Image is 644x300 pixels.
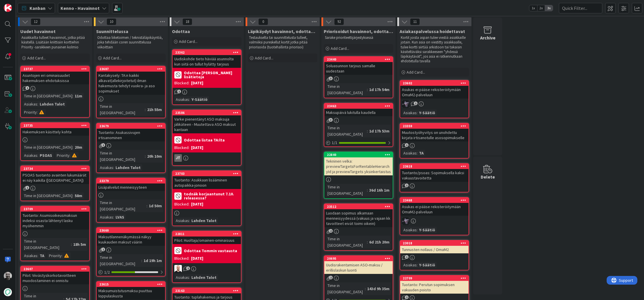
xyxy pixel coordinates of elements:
[23,67,89,71] div: 23737
[145,106,146,113] span: :
[174,217,189,224] div: Asiakas
[141,257,142,264] span: :
[21,171,89,184] div: PSOAS tuotanto avainten lukumäärät ei näy kaikilla ([GEOGRAPHIC_DATA])
[403,81,469,85] div: 23602
[72,192,73,199] span: :
[400,81,469,99] div: 23602Asukas ei pääse rekisteröitymään OmaM2-palveluun
[324,57,393,75] div: 23440Soluasunnon tarjous samalle uudestaan
[21,128,89,136] div: Hakemuksen käsittely kohta
[23,93,72,99] div: Time in [GEOGRAPHIC_DATA]
[20,28,56,34] span: Uudet havainnot
[12,1,26,8] span: Support
[21,123,89,136] div: 23735Hakemuksen käsittely kohta
[324,62,393,75] div: Soluasunnon tarjous samalle uudestaan
[23,167,89,171] div: 23734
[559,3,602,13] input: Quick Filter...
[23,207,89,211] div: 23709
[324,152,393,157] div: 22840
[481,173,495,180] div: Delete
[327,153,393,157] div: 22840
[21,206,89,212] div: 23709
[96,28,128,34] span: Suunnittelussa
[186,266,190,270] span: 1
[327,205,393,209] div: 23512
[331,46,349,51] span: Add Card...
[324,28,393,34] span: Priorisoidut havainnot, odottaa kehityskapaa
[98,199,147,212] div: Time in [GEOGRAPHIC_DATA]
[23,252,37,259] div: Asiakas
[147,203,163,209] div: 1d 50m
[258,18,268,25] span: 0
[21,72,89,84] div: Asuntojen eri ominaisuudet hakemuksen ehdotuksissa
[326,184,367,197] div: Time in [GEOGRAPHIC_DATA]
[175,172,241,176] div: 23703
[37,152,38,159] span: :
[21,66,89,72] div: 23737
[418,227,437,233] div: Y-Säätiö
[189,217,190,224] span: :
[400,81,469,86] div: 23602
[142,257,163,264] div: 1d 19h 1m
[400,241,469,246] div: 23018
[417,262,418,268] span: :
[325,35,392,40] p: Sarake prioriteettijärjestyksessä
[37,101,38,107] span: :
[31,18,41,25] span: 12
[99,124,165,128] div: 23679
[98,214,113,220] div: Asiakas
[417,227,418,233] span: :
[175,50,241,54] div: 23362
[25,186,29,190] span: 1
[99,282,165,286] div: 23615
[324,204,393,227] div: 23512Luodaan sopimus alkamaan menneisyydessä (vakuus ja vajaan kk tavoitteet eivät toimi oikein)
[184,249,237,253] b: Odottaa Tommin vastausta
[174,201,189,207] div: Blocked:
[400,164,469,169] div: 23618
[418,150,425,156] div: TA
[38,152,54,159] div: PSOAS
[21,212,89,230] div: Tuotanto: Asumisoikeusmaksun indeksi osasta lähtenyt lasku myöhemmin
[327,257,393,261] div: 20695
[173,154,241,162] div: JT
[403,241,469,245] div: 23018
[405,143,409,147] span: 1
[61,5,100,11] b: Kenno - Havainnot
[418,110,437,116] div: Y-Säätiö
[23,238,71,251] div: Time in [GEOGRAPHIC_DATA]
[173,55,241,68] div: Uudiskohde tieto häviää asunnolta kun siitä on tullut hylätty tarjous
[329,276,333,279] span: 2
[400,281,469,294] div: Tuotanto: Perutun sopimuksen vakuuden poisto
[248,28,317,34] span: Läpikäydyt havainnot, odottaa priorisointia
[114,164,142,171] div: Lahden Talot
[407,70,425,75] span: Add Card...
[146,153,163,159] div: 20h 10m
[98,254,141,267] div: Time in [GEOGRAPHIC_DATA]
[21,266,89,284] div: 23607Pilot: Viivästyskorkotavoitteen muodostaminen ei onnistu
[403,276,469,280] div: 22709
[402,100,409,108] img: LM
[400,246,469,253] div: Tunnusten nollaus / OmaM2
[400,123,469,129] div: 23359
[97,282,165,287] div: 23615
[334,18,344,25] span: 92
[173,231,241,237] div: 22811
[400,203,469,216] div: Asukas ei pääse rekisteröitymään OmaM2-palveluun
[30,5,45,12] span: Kanban
[327,104,393,108] div: 23463
[184,71,239,79] b: Odottaa [PERSON_NAME] lisätietoja
[174,274,189,281] div: Asiakas
[97,66,165,95] div: 23687Kantakysely: TA:n kaikki alkavat(allekirjoitetut) ilman hakemusta tehdyt vuokra- ja aso sopi...
[324,256,393,261] div: 20695
[27,55,46,61] span: Add Card...
[97,233,165,246] div: Maksutilannenäkymässä näkyy kuukauden maksut väärin
[402,150,417,156] div: Asiakas
[21,166,89,171] div: 23734
[403,198,469,202] div: 23468
[55,152,69,159] div: Priority
[97,66,165,72] div: 23687
[329,118,333,122] span: 3
[73,144,84,150] div: 20m
[418,262,437,268] div: Y-Säätiö
[173,110,241,133] div: 23586Varke pienentänyt ASO maksuja jälikäteen - Muutettava ASO maksut kantaan
[189,96,190,103] span: :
